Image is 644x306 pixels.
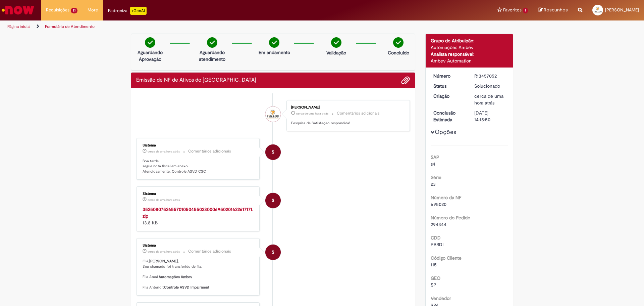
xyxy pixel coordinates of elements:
span: 115 [431,262,437,268]
b: Código Cliente [431,255,462,261]
img: check-circle-green.png [145,37,155,48]
a: Formulário de Atendimento [45,24,95,29]
span: S [272,244,274,260]
p: Aguardando atendimento [196,49,228,62]
dt: Conclusão Estimada [428,110,470,123]
b: Série [431,174,441,180]
p: Pesquisa de Satisfação respondida! [291,121,403,126]
b: CDD [431,235,441,241]
span: SP [431,282,436,288]
dt: Número [428,73,470,79]
p: Boa tarde, segue nota fiscal em anexo. Atenciosamente, Controle ASVD CSC [143,159,254,174]
img: check-circle-green.png [331,37,341,48]
img: check-circle-green.png [393,37,404,48]
div: Analista responsável: [431,51,508,57]
span: 23 [431,181,436,187]
span: 294344 [431,221,446,227]
div: Ambev Automation [431,57,508,64]
div: R13457052 [474,73,505,79]
a: Página inicial [7,24,31,29]
span: Requisições [46,7,69,13]
small: Comentários adicionais [337,111,380,116]
p: Olá, , Seu chamado foi transferido de fila. Fila Atual: Fila Anterior: [143,259,254,290]
span: cerca de uma hora atrás [148,250,180,254]
button: Adicionar anexos [401,76,410,85]
p: Em andamento [259,49,290,56]
div: Grupo de Atribuição: [431,37,508,44]
span: Rascunhos [544,7,568,13]
span: PBRDI [431,242,443,248]
b: [PERSON_NAME] [149,259,178,264]
b: Controle ASVD Impairment [164,285,209,290]
div: Flavio Faria [265,106,281,122]
div: Sistema [265,193,281,208]
div: Padroniza [108,7,147,15]
span: S [272,192,274,209]
span: More [88,7,98,13]
time: 28/08/2025 11:32:12 [148,198,180,202]
img: check-circle-green.png [207,37,217,48]
span: cerca de uma hora atrás [148,198,180,202]
div: [DATE] 14:15:50 [474,110,505,123]
div: Sistema [143,143,254,147]
p: Validação [326,49,346,56]
span: cerca de uma hora atrás [474,93,503,106]
span: [PERSON_NAME] [605,7,639,13]
a: Rascunhos [538,7,568,13]
div: 28/08/2025 11:15:49 [474,93,505,106]
dt: Criação [428,93,470,99]
small: Comentários adicionais [188,249,231,254]
dt: Status [428,83,470,89]
time: 28/08/2025 11:32:12 [148,149,180,154]
time: 28/08/2025 11:32:10 [148,250,180,254]
div: Sistema [143,244,254,248]
b: Automações Ambev [159,274,192,279]
img: check-circle-green.png [269,37,279,48]
p: +GenAi [130,7,147,15]
b: GEO [431,275,440,281]
div: Sistema [143,192,254,196]
p: Concluído [388,49,409,56]
span: cerca de uma hora atrás [148,149,180,154]
span: cerca de uma hora atrás [296,112,328,116]
b: SAP [431,154,439,160]
b: Vendedor [431,295,451,301]
span: 695020 [431,201,446,207]
div: System [265,144,281,160]
a: 35250807526557010504550230006950201622617171.zip [143,206,253,219]
div: Automações Ambev [431,44,508,51]
div: System [265,245,281,260]
ul: Trilhas de página [5,20,424,33]
small: Comentários adicionais [188,148,231,154]
time: 28/08/2025 11:34:52 [296,112,328,116]
img: ServiceNow [1,3,35,17]
p: Aguardando Aprovação [134,49,166,62]
b: Número da NF [431,194,461,201]
span: Favoritos [503,7,522,13]
div: Solucionado [474,83,505,89]
span: 1 [523,8,528,13]
h2: Emissão de NF de Ativos do ASVD Histórico de tíquete [136,77,256,83]
div: 13.8 KB [143,206,254,226]
span: s4 [431,161,435,167]
b: Número do Pedido [431,215,470,221]
div: [PERSON_NAME] [291,105,403,110]
span: 21 [71,8,77,13]
span: S [272,144,274,160]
